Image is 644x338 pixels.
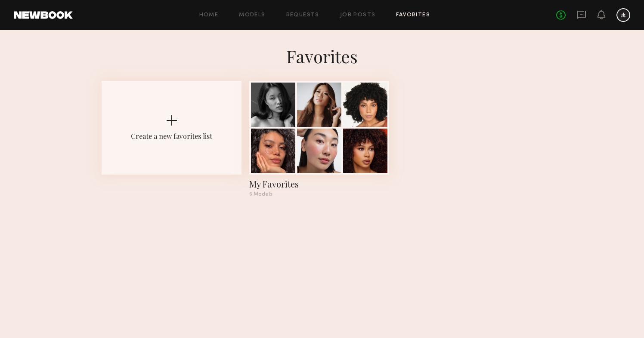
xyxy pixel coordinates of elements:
a: Favorites [396,12,430,18]
div: My Favorites [249,178,389,190]
button: Create a new favorites list [102,81,241,204]
div: 6 Models [249,192,389,197]
a: Home [199,12,219,18]
a: Models [239,12,265,18]
a: My Favorites6 Models [249,81,389,197]
div: Create a new favorites list [131,132,212,141]
a: Job Posts [340,12,376,18]
a: Requests [286,12,319,18]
